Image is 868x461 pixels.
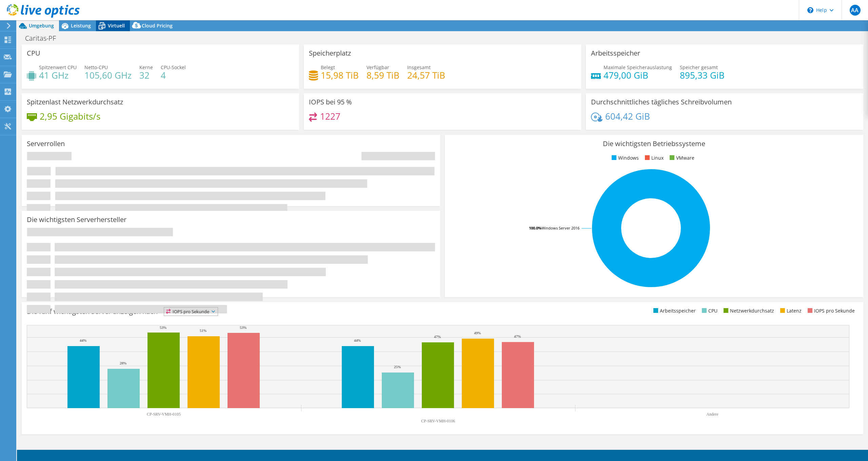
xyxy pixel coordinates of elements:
h3: Die wichtigsten Serverhersteller [27,216,126,223]
tspan: Windows Server 2016 [541,225,579,230]
li: Latenz [778,307,802,315]
h1: Caritas-PF [22,35,66,42]
span: AA [850,5,861,16]
span: Cloud Pricing [142,22,173,29]
h4: 32 [139,72,153,79]
li: CPU [700,307,717,315]
text: 25% [394,365,401,369]
text: 47% [434,335,441,339]
text: CP-SRV-VMH-0106 [421,419,455,423]
span: Speicher gesamt [680,64,718,71]
h3: CPU [27,49,40,57]
h3: Speicherplatz [309,49,351,57]
h3: Serverrollen [27,140,65,147]
text: 44% [80,338,86,342]
text: Andere [706,412,718,417]
li: Arbeitsspeicher [652,307,696,315]
h3: Durchschnittliches tägliches Schreibvolumen [591,98,732,106]
span: Spitzenwert CPU [39,64,77,71]
h3: IOPS bei 95 % [309,98,352,106]
h4: 2,95 Gigabits/s [40,113,100,120]
tspan: 100.0% [529,225,541,230]
span: Belegt [321,64,335,71]
text: 28% [120,361,126,365]
h4: 4 [161,72,186,79]
svg: \n [807,7,813,13]
h4: 8,59 TiB [367,72,399,79]
span: CPU-Sockel [161,64,186,71]
h4: 15,98 TiB [321,72,359,79]
text: CP-SRV-VMH-0105 [147,412,181,417]
h4: 24,57 TiB [407,72,445,79]
h4: 105,60 GHz [84,72,132,79]
span: Maximale Speicherauslastung [604,64,672,71]
text: 51% [200,328,206,333]
li: Netzwerkdurchsatz [722,307,774,315]
li: Windows [610,154,639,162]
text: 47% [514,334,521,338]
span: Kerne [139,64,153,71]
h4: 41 GHz [39,72,77,79]
text: 49% [474,331,481,335]
text: 53% [240,325,246,329]
span: Umgebung [29,22,54,29]
text: 44% [354,338,361,342]
h4: 604,42 GiB [605,113,650,120]
span: Leistung [71,22,91,29]
span: Virtuell [108,22,125,29]
li: VMware [668,154,694,162]
text: 53% [160,325,166,329]
h3: Die wichtigsten Betriebssysteme [450,140,858,147]
h4: 1227 [320,113,340,120]
span: Insgesamt [407,64,431,71]
span: Netto-CPU [84,64,108,71]
h3: Arbeitsspeicher [591,49,640,57]
h3: Spitzenlast Netzwerkdurchsatz [27,98,123,106]
span: IOPS pro Sekunde [164,307,218,316]
li: Linux [643,154,664,162]
h4: 895,33 GiB [680,72,725,79]
span: Verfügbar [367,64,389,71]
li: IOPS pro Sekunde [806,307,855,315]
h4: 479,00 GiB [604,72,672,79]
